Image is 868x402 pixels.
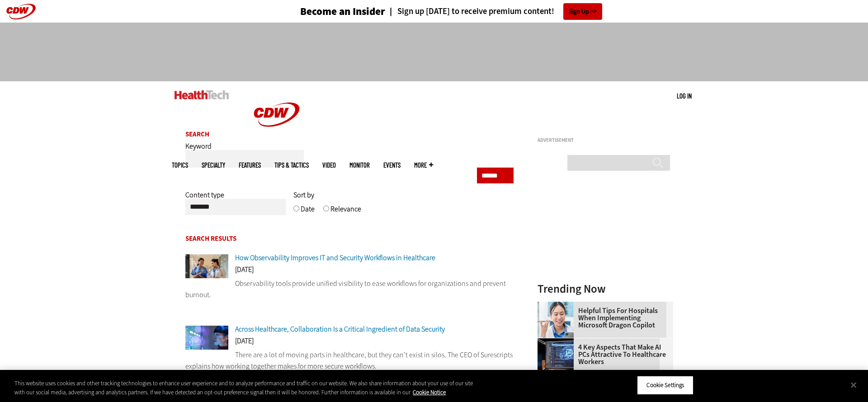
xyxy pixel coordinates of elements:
div: User menu [677,91,692,101]
a: Video [322,162,336,168]
a: Tips & Tactics [274,162,309,168]
div: [DATE] [185,337,514,349]
img: Home [243,81,311,148]
h3: Trending Now [538,283,673,294]
img: Desktop monitor with brain AI concept [538,338,574,374]
a: Features [239,162,261,168]
a: Events [383,162,401,168]
img: Nurse and doctor coordinating [185,254,228,278]
a: MonITor [349,162,370,168]
img: Home [175,90,229,99]
a: How Observability Improves IT and Security Workflows in Healthcare [235,253,435,262]
div: [DATE] [185,266,514,278]
button: Cookie Settings [637,376,693,395]
h3: Become an Insider [300,6,385,17]
label: Relevance [330,204,361,220]
a: Log in [677,92,692,100]
span: Sort by [293,190,314,200]
a: Desktop monitor with brain AI concept [538,338,578,346]
iframe: advertisement [269,32,599,72]
a: Doctor using phone to dictate to tablet [538,302,578,309]
label: Content type [185,190,224,206]
a: Across Healthcare, Collaboration Is a Critical Ingredient of Data Security [235,324,445,334]
a: More information about your privacy [413,388,446,396]
a: Sign Up [563,3,602,20]
p: There are a lot of moving parts in healthcare, but they can’t exist in silos. The CEO of Surescri... [185,349,514,372]
span: Specialty [202,162,225,168]
span: Topics [172,162,188,168]
p: Observability tools provide unified visibility to ease workflows for organizations and prevent bu... [185,278,514,301]
label: Date [301,204,315,220]
iframe: advertisement [538,146,673,259]
a: Sign up [DATE] to receive premium content! [385,7,554,16]
a: CDW [243,141,311,150]
a: 4 Key Aspects That Make AI PCs Attractive to Healthcare Workers [538,344,668,365]
a: Helpful Tips for Hospitals When Implementing Microsoft Dragon Copilot [538,307,668,329]
img: Doctor using phone to dictate to tablet [538,302,574,338]
h2: Search Results [185,235,514,242]
img: Person working with a futuristic computer [185,326,228,350]
button: Close [844,375,863,395]
div: This website uses cookies and other tracking technologies to enhance user experience and to analy... [14,379,477,397]
span: More [414,162,433,168]
a: Become an Insider [266,6,385,17]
